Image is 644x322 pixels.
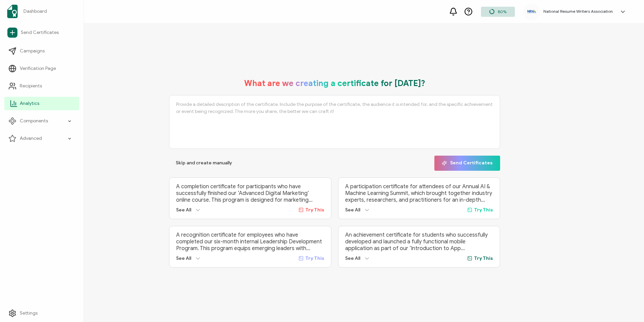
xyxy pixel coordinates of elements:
[4,2,79,21] a: Dashboard
[176,207,191,213] span: See All
[176,232,324,252] p: A recognition certificate for employees who have completed our six-month internal Leadership Deve...
[474,207,493,213] span: Try This
[345,255,360,261] span: See All
[20,118,48,124] span: Components
[442,161,493,166] span: Send Certificates
[20,310,38,317] span: Settings
[20,65,56,72] span: Verification Page
[474,255,493,261] span: Try This
[4,25,79,40] a: Send Certificates
[4,307,79,320] a: Settings
[4,97,79,110] a: Analytics
[176,161,232,165] span: Skip and create manually
[7,5,18,18] img: sertifier-logomark-colored.svg
[345,232,493,252] p: An achievement certificate for students who successfully developed and launched a fully functiona...
[345,183,493,203] p: A participation certificate for attendees of our Annual AI & Machine Learning Summit, which broug...
[345,207,360,213] span: See All
[498,9,506,14] span: 80%
[543,9,613,14] h5: National Resume Writers Association
[20,48,45,54] span: Campaigns
[20,83,42,89] span: Recipients
[244,78,425,88] h1: What are we creating a certificate for [DATE]?
[527,9,537,14] img: 3a89a5ed-4ea7-4659-bfca-9cf609e766a4.png
[21,29,59,36] span: Send Certificates
[20,100,39,107] span: Analytics
[4,44,79,58] a: Campaigns
[20,135,42,142] span: Advanced
[4,62,79,75] a: Verification Page
[4,79,79,93] a: Recipients
[305,207,324,213] span: Try This
[176,183,324,203] p: A completion certificate for participants who have successfully finished our ‘Advanced Digital Ma...
[434,156,500,171] button: Send Certificates
[23,8,47,15] span: Dashboard
[169,156,239,171] button: Skip and create manually
[305,255,324,261] span: Try This
[176,255,191,261] span: See All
